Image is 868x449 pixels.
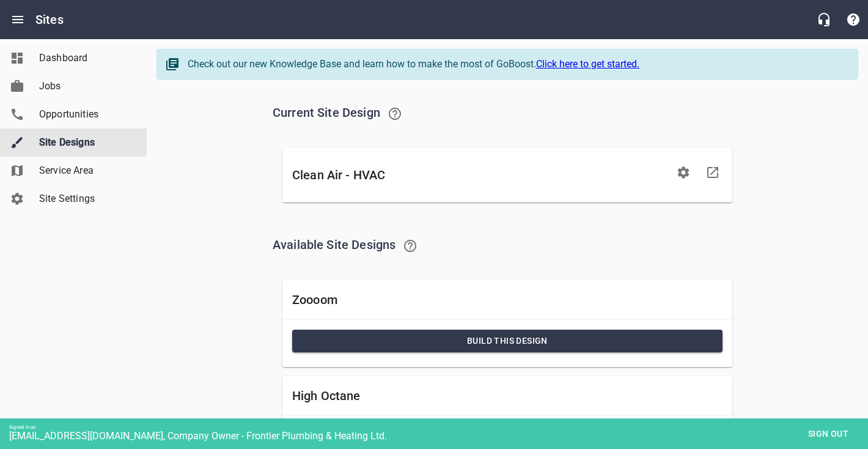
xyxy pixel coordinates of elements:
[39,107,132,122] span: Opportunities
[3,5,32,34] button: Open drawer
[798,423,859,445] button: Sign out
[292,165,669,185] h6: Clean Air - HVAC
[39,135,132,150] span: Site Designs
[809,5,839,34] button: Live Chat
[669,158,698,187] button: Edit Site Settings
[273,99,742,128] h6: Current Site Design
[9,425,868,430] div: Signed in as
[273,231,742,261] h6: Available Site Designs
[188,57,845,72] div: Check out our new Knowledge Base and learn how to make the most of GoBoost.
[302,333,713,349] span: Build this Design
[39,51,132,65] span: Dashboard
[9,430,868,442] div: [EMAIL_ADDRESS][DOMAIN_NAME], Company Owner - Frontier Plumbing & Heating Ltd.
[39,191,132,206] span: Site Settings
[39,79,132,94] span: Jobs
[292,386,723,406] h6: High Octane
[35,10,64,29] h6: Sites
[39,163,132,178] span: Service Area
[839,5,868,34] button: Support Portal
[292,330,723,352] button: Build this Design
[536,58,639,70] a: Click here to get started.
[380,99,410,128] a: Learn about our recommended Site updates
[395,231,425,261] a: Learn about switching Site Designs
[292,290,723,310] h6: Zoooom
[698,158,727,187] a: Visit Site
[803,426,854,442] span: Sign out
